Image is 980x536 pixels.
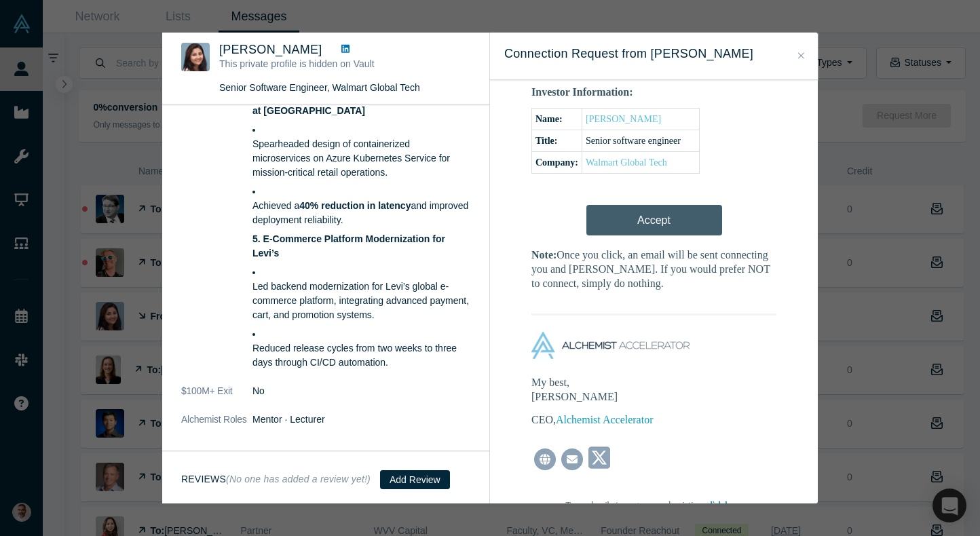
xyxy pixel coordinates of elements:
[252,233,445,259] strong: 5. E-Commerce Platform Modernization for Levi’s
[535,136,557,146] b: Title:
[531,413,698,427] p: CEO,
[252,280,470,322] p: Led backend modernization for Levi’s global e-commerce platform, integrating advanced payment, ca...
[181,413,252,441] dt: Alchemist Roles
[582,130,700,152] td: Senior software engineer
[556,414,654,425] a: Alchemist Accelerator
[219,57,432,71] p: This private profile is hidden on Vault
[504,45,804,63] h3: Connection Request from [PERSON_NAME]
[531,332,690,359] img: alchemist
[521,498,787,512] div: To unsubscribe/manage your subscriptions, .
[531,375,698,427] div: My best, [PERSON_NAME]
[586,157,667,168] a: Walmart Global Tech
[794,48,808,64] button: Close
[706,500,740,510] a: click here
[531,86,633,98] b: Investor Information:
[531,248,776,290] p: Once you click, an email will be sent connecting you and [PERSON_NAME]. If you would prefer NOT t...
[299,200,411,211] strong: 40% reduction in latency
[252,341,470,370] p: Reduced release cycles from two weeks to three days through CI/CD automation.
[252,413,470,427] dd: Mentor · Lecturer
[219,43,322,56] span: [PERSON_NAME]
[534,448,556,470] img: website-grey.png
[588,445,610,470] img: twitter-grey.png
[586,114,661,124] a: [PERSON_NAME]
[561,448,583,470] img: mail-grey.png
[535,114,563,124] b: Name:
[181,43,210,71] img: Ankita Banerjee's Profile Image
[181,384,252,413] dt: $100M+ Exit
[531,249,557,261] b: Note:
[535,157,578,168] b: Company:
[252,91,470,116] strong: 4. High-Performance Microservices Architecture at [GEOGRAPHIC_DATA]
[252,199,470,227] p: Achieved a and improved deployment reliability.
[226,474,371,484] small: (No one has added a review yet!)
[252,137,470,180] p: Spearheaded design of containerized microservices on Azure Kubernetes Service for mission-critica...
[252,384,470,398] dd: No
[219,82,420,93] span: Senior Software Engineer, Walmart Global Tech
[181,472,371,486] h3: Reviews
[380,470,450,489] button: Add Review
